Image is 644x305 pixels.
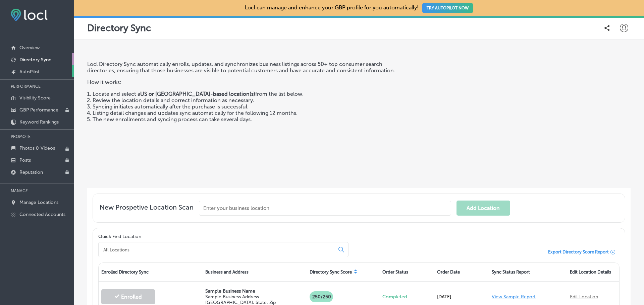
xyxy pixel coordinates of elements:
[205,294,304,300] p: Sample Business Address
[548,249,609,254] span: Export Directory Score Report
[87,22,151,33] p: Directory Sync
[87,61,410,74] p: Locl Directory Sync automatically enrolls, updates, and synchronizes business listings across 50+...
[93,103,410,110] li: Syncing initiates automatically after the purchase is successful.
[93,97,410,103] li: Review the location details and correct information as necessary.
[100,203,194,216] span: New Prospetive Location Scan
[19,69,40,75] p: AutoPilot
[93,110,410,116] li: Listing detail changes and updates sync automatically for the following 12 months.
[19,169,43,175] p: Reputation
[310,291,333,302] p: 250/250
[87,74,410,85] p: How it works:
[19,119,59,125] p: Keyword Rankings
[19,57,51,63] p: Directory Sync
[203,263,307,281] div: Business and Address
[489,263,567,281] div: Sync Status Report
[19,95,51,101] p: Visibility Score
[19,157,31,163] p: Posts
[99,263,203,281] div: Enrolled Directory Sync
[19,212,65,217] p: Connected Accounts
[205,288,304,294] p: Sample Business Name
[93,91,410,97] li: Locate and select a from the list below.
[570,294,598,300] a: Edit Location
[98,234,141,239] label: Quick Find Location
[457,201,510,216] button: Add Location
[199,201,451,216] input: Enter your business location
[434,263,489,281] div: Order Date
[101,289,155,304] button: Enrolled
[103,247,333,253] input: All Locations
[422,3,473,13] button: TRY AUTOPILOT NOW
[93,116,410,123] li: The new enrollments and syncing process can take several days.
[307,263,380,281] div: Directory Sync Score
[492,294,536,300] a: View Sample Report
[19,107,58,113] p: GBP Performance
[567,263,619,281] div: Edit Location Details
[19,200,58,205] p: Manage Locations
[380,263,434,281] div: Order Status
[19,145,55,151] p: Photos & Videos
[140,91,255,97] strong: US or [GEOGRAPHIC_DATA]-based location(s)
[415,61,631,181] iframe: Locl: Directory Sync Overview
[11,9,48,21] img: fda3e92497d09a02dc62c9cd864e3231.png
[19,45,40,51] p: Overview
[382,294,432,300] p: Completed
